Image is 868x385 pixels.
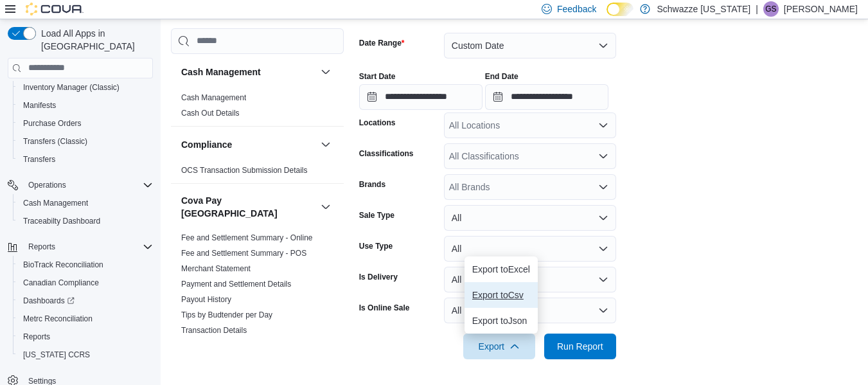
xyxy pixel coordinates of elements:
span: Operations [28,180,66,190]
span: Operations [23,177,153,193]
p: | [756,1,758,17]
span: Metrc Reconciliation [23,314,93,324]
label: Is Delivery [359,272,398,282]
span: Transfers (Classic) [23,136,87,147]
span: Metrc Reconciliation [18,311,153,327]
input: Press the down key to open a popover containing a calendar. [359,84,483,110]
button: BioTrack Reconciliation [13,256,158,274]
button: Cova Pay [GEOGRAPHIC_DATA] [318,199,333,215]
span: Export to Excel [472,264,530,274]
span: Cash Out Details [181,108,240,118]
a: OCS Transaction Submission Details [181,166,308,175]
span: Transfers (Classic) [18,134,153,149]
a: Payment and Settlement Details [181,280,291,289]
a: Cash Out Details [181,109,240,118]
button: Export toExcel [465,256,538,282]
span: Merchant Statement [181,264,251,274]
a: Metrc Reconciliation [18,311,98,327]
label: Is Online Sale [359,303,410,313]
input: Press the down key to open a popover containing a calendar. [485,84,608,110]
button: Open list of options [598,182,608,192]
a: Purchase Orders [18,116,87,131]
a: Dashboards [18,293,80,309]
span: Payment and Settlement Details [181,279,291,289]
span: BioTrack Reconciliation [18,257,153,273]
span: Export to Csv [472,290,530,300]
a: Canadian Compliance [18,275,104,291]
span: BioTrack Reconciliation [23,260,103,270]
button: Metrc Reconciliation [13,310,158,328]
button: All [444,205,616,231]
button: Cash Management [318,64,333,80]
span: Transfers [23,154,55,165]
button: Reports [3,238,158,256]
label: Sale Type [359,210,394,220]
span: Cash Management [23,198,88,208]
a: Dashboards [13,292,158,310]
label: End Date [485,71,518,82]
p: Schwazze [US_STATE] [657,1,750,17]
div: Cova Pay [GEOGRAPHIC_DATA] [171,230,344,343]
span: Run Report [557,340,603,353]
a: Transfers [18,152,60,167]
span: Cash Management [181,93,246,103]
a: Cash Management [181,93,246,102]
span: Traceabilty Dashboard [18,213,153,229]
span: Reports [23,239,153,255]
button: Traceabilty Dashboard [13,212,158,230]
input: Dark Mode [607,3,633,16]
a: Reports [18,329,55,345]
span: Canadian Compliance [18,275,153,291]
button: Export [463,334,535,359]
button: Cash Management [181,66,315,78]
a: Payout History [181,295,231,304]
button: Inventory Manager (Classic) [13,78,158,96]
button: Transfers [13,150,158,168]
a: Transaction Details [181,326,247,335]
button: [US_STATE] CCRS [13,346,158,364]
h3: Compliance [181,138,232,151]
button: Operations [23,177,71,193]
a: Cash Management [18,195,93,211]
label: Classifications [359,148,414,159]
span: Manifests [18,98,153,113]
span: Purchase Orders [23,118,82,129]
button: Purchase Orders [13,114,158,132]
span: [US_STATE] CCRS [23,350,90,360]
span: Reports [23,332,50,342]
button: Manifests [13,96,158,114]
button: Cash Management [13,194,158,212]
label: Brands [359,179,385,190]
a: Merchant Statement [181,264,251,273]
span: Dashboards [23,296,75,306]
span: Canadian Compliance [23,278,99,288]
span: Transaction Details [181,325,247,336]
a: Manifests [18,98,61,113]
a: Fee and Settlement Summary - Online [181,233,313,242]
span: Fee and Settlement Summary - POS [181,248,306,258]
a: [US_STATE] CCRS [18,347,95,363]
a: Tips by Budtender per Day [181,310,272,319]
a: BioTrack Reconciliation [18,257,109,273]
button: Export toCsv [465,282,538,308]
span: Payout History [181,294,231,305]
label: Date Range [359,38,405,48]
span: Export [471,334,527,359]
span: Cash Management [18,195,153,211]
span: Inventory Manager (Classic) [18,80,153,95]
button: Operations [3,176,158,194]
button: Reports [13,328,158,346]
button: Compliance [318,137,333,152]
label: Use Type [359,241,393,251]
div: Compliance [171,163,344,183]
button: Open list of options [598,151,608,161]
a: Inventory Manager (Classic) [18,80,125,95]
button: Run Report [544,334,616,359]
span: Inventory Manager (Classic) [23,82,120,93]
span: Tips by Budtender per Day [181,310,272,320]
span: Reports [28,242,55,252]
span: Feedback [557,3,596,15]
img: Cova [26,3,84,15]
div: Cash Management [171,90,344,126]
button: All [444,267,616,292]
